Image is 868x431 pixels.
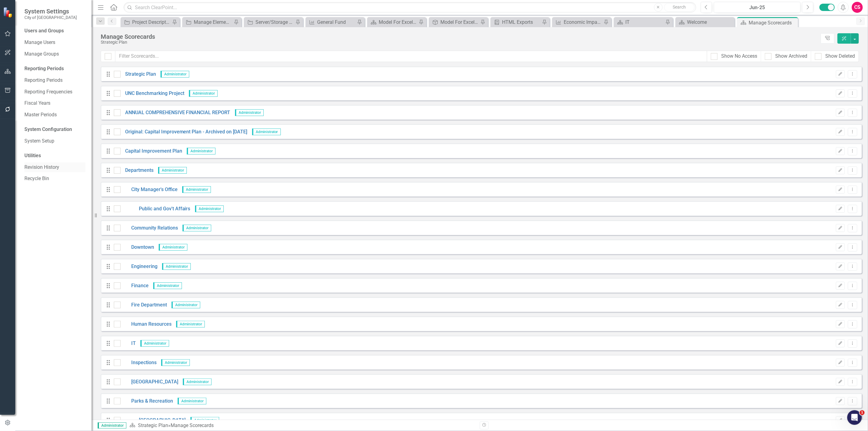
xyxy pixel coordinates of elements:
[159,244,187,251] span: Administrator
[161,359,190,366] span: Administrator
[184,18,232,26] a: Manage Elements
[121,167,154,174] a: Departments
[852,2,863,13] button: CS
[24,51,85,58] a: Manage Groups
[564,18,602,26] div: Economic Impact of Paramount Arts Activity
[24,175,85,182] a: Recycle Bin
[140,340,169,347] span: Administrator
[825,53,855,60] div: Show Deleted
[121,205,190,212] a: Public and Gov't Affairs
[121,359,157,366] a: Inspections
[749,19,797,27] div: Manage Scorecards
[98,422,126,429] span: Administrator
[121,129,248,136] a: Original: Capital Improvement Plan - Archived on [DATE]
[183,225,211,231] span: Administrator
[625,18,664,26] div: IT
[121,282,149,289] a: Finance
[195,205,224,212] span: Administrator
[121,417,186,424] a: [GEOGRAPHIC_DATA]
[24,27,85,34] div: Users and Groups
[189,90,218,97] span: Administrator
[677,18,733,26] a: Welcome
[121,148,182,155] a: Capital Improvement Plan
[847,410,862,425] iframe: Intercom live chat
[153,282,182,289] span: Administrator
[122,18,171,26] a: Project Description + Description
[24,77,85,84] a: Reporting Periods
[115,51,707,62] input: Filter Scorecards...
[615,18,664,26] a: IT
[369,18,417,26] a: Model For Excellence in Government
[24,89,85,96] a: Reporting Frequencies
[24,126,85,133] div: System Configuration
[24,111,85,118] a: Master Periods
[775,53,807,60] div: Show Archived
[121,244,154,251] a: Downtown
[101,33,818,40] div: Manage Scorecards
[24,65,85,72] div: Reporting Periods
[182,186,211,193] span: Administrator
[252,129,281,135] span: Administrator
[24,138,85,145] a: System Setup
[255,18,294,26] div: Server/Storage Replacement Plan
[121,71,156,78] a: Strategic Plan
[101,40,818,45] div: Strategic Plan
[176,321,205,328] span: Administrator
[121,321,172,328] a: Human Resources
[190,417,219,424] span: Administrator
[860,410,865,415] span: 1
[121,225,178,232] a: Community Relations
[379,18,417,26] div: Model For Excellence in Government
[162,263,191,270] span: Administrator
[664,3,695,12] button: Search
[714,2,801,13] button: Jun-25
[129,422,475,429] div: » Manage Scorecards
[121,263,157,270] a: Engineering
[317,18,356,26] div: General Fund
[716,4,798,11] div: Jun-25
[178,398,206,404] span: Administrator
[307,18,356,26] a: General Fund
[721,53,757,60] div: Show No Access
[492,18,541,26] a: HTML Exports
[121,302,167,309] a: Fire Department
[24,164,85,171] a: Revision History
[187,148,215,154] span: Administrator
[440,18,479,26] div: Model For Excellence in Government
[124,2,696,13] input: Search ClearPoint...
[161,71,189,78] span: Administrator
[158,167,187,174] span: Administrator
[132,18,171,26] div: Project Description + Description
[121,90,184,97] a: UNC Benchmarking Project
[121,109,230,116] a: ANNUAL COMPREHENSIVE FINANCIAL REPORT
[554,18,602,26] a: Economic Impact of Paramount Arts Activity
[687,18,733,26] div: Welcome
[235,109,264,116] span: Administrator
[121,340,136,347] a: IT
[121,398,173,405] a: Parks & Recreation
[138,422,168,428] a: Strategic Plan
[245,18,294,26] a: Server/Storage Replacement Plan
[24,152,85,159] div: Utilities
[24,39,85,46] a: Manage Users
[430,18,479,26] a: Model For Excellence in Government
[183,378,212,385] span: Administrator
[24,100,85,107] a: Fiscal Years
[172,302,200,308] span: Administrator
[24,8,77,15] span: System Settings
[3,7,14,18] img: ClearPoint Strategy
[121,186,178,193] a: City Manager's Office
[673,5,686,9] span: Search
[502,18,541,26] div: HTML Exports
[24,15,77,20] small: City of [GEOGRAPHIC_DATA]
[194,18,232,26] div: Manage Elements
[121,378,178,386] a: [GEOGRAPHIC_DATA]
